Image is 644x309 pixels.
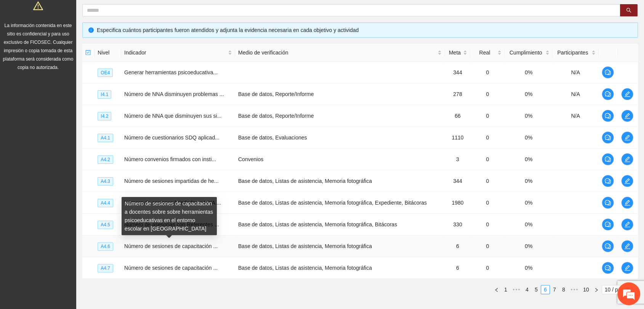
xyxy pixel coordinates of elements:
span: Número de sesiones de capacitación ... [124,265,218,271]
td: 1980 [445,192,470,214]
a: 10 [581,285,591,294]
span: A4.7 [98,264,113,272]
span: OE4 [98,69,113,77]
a: 7 [550,285,559,294]
li: 8 [559,285,568,294]
button: comment [602,153,614,165]
span: edit [622,91,633,97]
button: edit [621,88,633,100]
td: Base de datos, Listas de asistencia, Memoria fotográfica [235,170,445,192]
li: 10 [580,285,592,294]
td: 0 [470,192,505,214]
th: Participantes [553,44,599,62]
span: right [594,288,599,292]
td: Base de datos, Listas de asistencia, Memoria fotográfica [235,235,445,257]
button: comment [602,66,614,78]
span: edit [622,178,633,184]
td: 344 [445,170,470,192]
span: Número de NNA que disminuyen sus si... [124,113,221,119]
td: 0% [505,170,553,192]
td: Base de datos, Evaluaciones [235,127,445,149]
span: edit [622,156,633,162]
a: 4 [523,285,531,294]
td: 0% [505,62,553,83]
td: 344 [445,62,470,83]
span: 10 / page [605,285,635,294]
td: 0% [505,149,553,170]
button: left [492,285,501,294]
span: edit [622,243,633,249]
span: Número de sesiones de capacitación ... [124,243,218,249]
td: 0% [505,105,553,127]
div: Minimizar ventana de chat en vivo [125,4,143,22]
span: Estamos en línea. [44,102,105,179]
th: Nivel [95,44,121,62]
td: 1110 [445,127,470,149]
button: edit [621,240,633,252]
span: A4.4 [98,199,113,207]
textarea: Escriba su mensaje y pulse “Intro” [4,208,145,235]
span: search [626,8,631,14]
a: 8 [559,285,568,294]
td: 278 [445,83,470,105]
td: 0 [470,83,505,105]
td: Base de datos, Listas de asistencia, Memoria fotográfica [235,257,445,279]
span: Número convenios firmados con insti... [124,156,216,162]
span: Cumplimiento [508,48,544,57]
td: 0% [505,192,553,214]
button: edit [621,131,633,144]
span: A4.5 [98,221,113,229]
td: 0 [470,127,505,149]
td: 66 [445,105,470,127]
span: Generar herramientas psicoeducativa... [124,69,218,75]
button: edit [621,262,633,274]
li: Next Page [592,285,601,294]
span: Número de cuestionarios SDQ aplicad... [124,134,219,141]
div: Especifica cuántos participantes fueron atendidos y adjunta la evidencia necesaria en cada objeti... [97,26,632,34]
button: comment [602,110,614,122]
button: comment [602,262,614,274]
th: Medio de verificación [235,44,445,62]
li: 4 [522,285,532,294]
a: 6 [541,285,549,294]
li: Next 5 Pages [568,285,580,294]
a: 1 [501,285,510,294]
span: warning [33,1,43,11]
span: Número de NNA disminuyen problemas ... [124,91,224,97]
button: comment [602,218,614,231]
td: 0 [470,257,505,279]
button: edit [621,197,633,209]
td: 0% [505,235,553,257]
td: N/A [553,105,599,127]
button: comment [602,88,614,100]
td: Base de datos, Reporte/Informe [235,83,445,105]
button: edit [621,153,633,165]
td: N/A [553,83,599,105]
span: ••• [568,285,580,294]
button: edit [621,110,633,122]
span: I4.1 [98,90,111,99]
button: comment [602,131,614,144]
td: 6 [445,257,470,279]
span: Real [473,48,496,57]
span: check-square [85,50,91,55]
li: 6 [541,285,550,294]
button: comment [602,240,614,252]
span: Participantes [556,48,590,57]
a: 5 [532,285,540,294]
td: 0% [505,83,553,105]
li: 5 [532,285,541,294]
th: Real [470,44,505,62]
span: A4.1 [98,134,113,142]
button: comment [602,197,614,209]
span: edit [622,200,633,206]
span: Meta [448,48,461,57]
button: edit [621,218,633,231]
th: Indicador [121,44,235,62]
td: 0 [470,235,505,257]
td: Convenios [235,149,445,170]
td: 6 [445,235,470,257]
span: Indicador [124,48,226,57]
span: edit [622,221,633,227]
button: right [592,285,601,294]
